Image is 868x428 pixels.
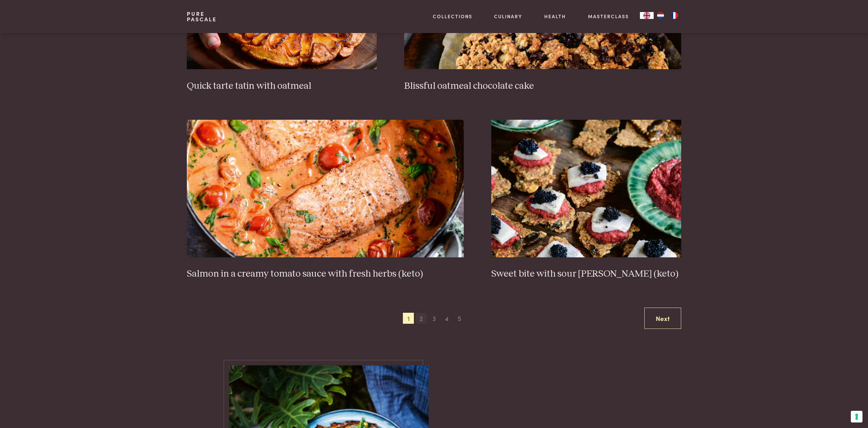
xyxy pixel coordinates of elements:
h3: Blissful oatmeal chocolate cake [404,80,681,92]
span: 1 [403,313,414,324]
img: Sweet bite with sour herring (keto) [491,120,681,257]
div: Language [640,12,654,19]
a: PurePascale [187,11,217,22]
a: Sweet bite with sour herring (keto) Sweet bite with sour [PERSON_NAME] (keto) [491,120,681,280]
a: Health [544,13,566,20]
span: 2 [416,313,427,324]
a: Salmon in a creamy tomato sauce with fresh herbs (keto) Salmon in a creamy tomato sauce with fres... [187,120,464,280]
a: Next [644,308,681,329]
img: Salmon in a creamy tomato sauce with fresh herbs (keto) [187,120,464,257]
a: NL [654,12,667,19]
a: Culinary [494,13,522,20]
h3: Salmon in a creamy tomato sauce with fresh herbs (keto) [187,268,464,280]
span: 4 [441,313,452,324]
aside: Language selected: English [640,12,681,19]
a: FR [667,12,681,19]
h3: Quick tarte tatin with oatmeal [187,80,377,92]
button: Your consent preferences for tracking technologies [851,411,862,422]
a: EN [640,12,654,19]
ul: Language list [654,12,681,19]
a: Collections [433,13,472,20]
span: 3 [429,313,440,324]
h3: Sweet bite with sour [PERSON_NAME] (keto) [491,268,681,280]
span: 5 [454,313,465,324]
a: Masterclass [588,13,629,20]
